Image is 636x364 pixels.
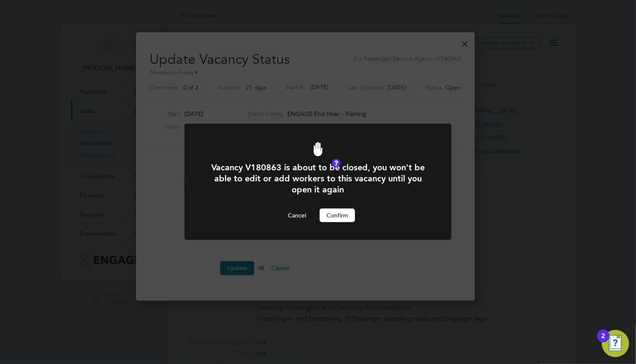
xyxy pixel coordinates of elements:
[332,159,341,167] button: Vacancy Status Definitions
[207,162,429,195] h1: Vacancy V180863 is about to be closed, you won't be able to edit or add workers to this vacancy u...
[602,330,629,357] button: Open Resource Center, 2 new notifications
[602,336,605,347] div: 2
[320,209,355,222] button: Confirm
[281,209,313,222] button: Cancel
